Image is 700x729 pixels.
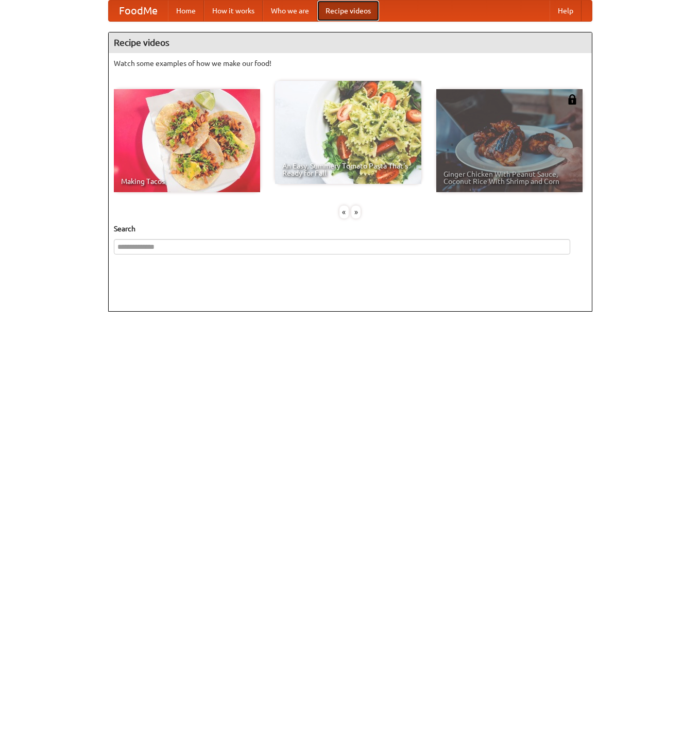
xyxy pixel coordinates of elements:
h4: Recipe videos [109,32,592,53]
span: Making Tacos [121,178,253,185]
a: Recipe videos [317,1,379,21]
img: 483408.png [567,94,577,105]
a: Help [550,1,582,21]
span: An Easy, Summery Tomato Pasta That's Ready for Fall [282,162,414,177]
a: How it works [204,1,263,21]
a: Home [168,1,204,21]
p: Watch some examples of how we make our food! [114,58,587,69]
a: Making Tacos [114,89,260,192]
h5: Search [114,224,587,234]
a: FoodMe [109,1,168,21]
a: Who we are [263,1,317,21]
div: « [339,206,349,218]
div: » [351,206,361,218]
a: An Easy, Summery Tomato Pasta That's Ready for Fall [275,81,421,184]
